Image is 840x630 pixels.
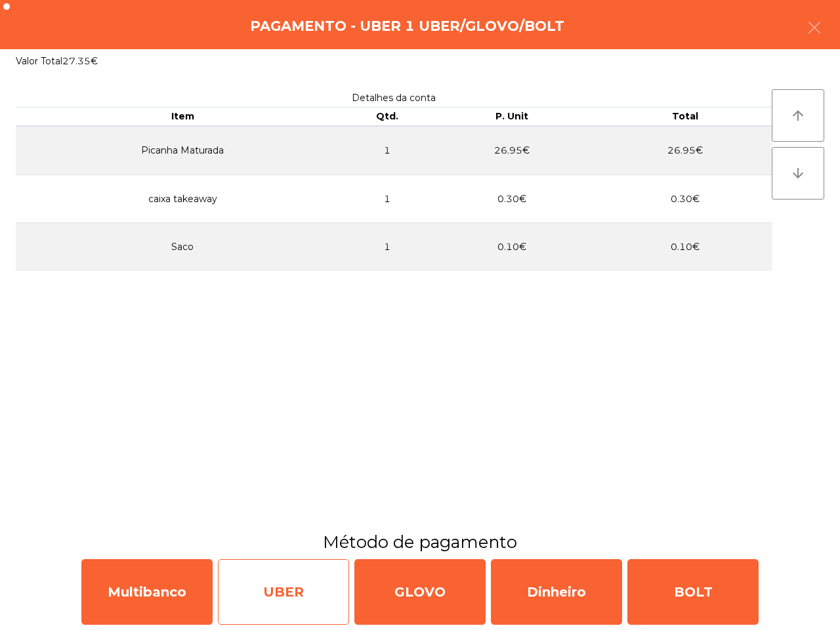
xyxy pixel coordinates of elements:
[16,223,349,271] td: Saco
[349,126,425,175] td: 1
[218,559,349,625] div: UBER
[425,108,598,126] th: P. Unit
[790,165,806,181] i: arrow_downward
[16,126,349,175] td: Picanha Maturada
[772,89,824,142] button: arrow_upward
[16,55,62,67] span: Valor Total
[425,175,598,223] td: 0.30€
[349,223,425,271] td: 1
[349,175,425,223] td: 1
[16,175,349,223] td: caixa takeaway
[598,175,772,223] td: 0.30€
[425,126,598,175] td: 26.95€
[81,559,213,625] div: Multibanco
[598,108,772,126] th: Total
[772,147,824,199] button: arrow_downward
[491,559,622,625] div: Dinheiro
[627,559,759,625] div: BOLT
[598,223,772,271] td: 0.10€
[62,55,98,67] span: 27.35€
[790,108,806,123] i: arrow_upward
[352,92,436,104] span: Detalhes da conta
[16,108,349,126] th: Item
[250,16,564,36] h4: Pagamento - Uber 1 Uber/Glovo/Bolt
[10,530,830,554] h3: Método de pagamento
[598,126,772,175] td: 26.95€
[425,223,598,271] td: 0.10€
[349,108,425,126] th: Qtd.
[354,559,486,625] div: GLOVO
